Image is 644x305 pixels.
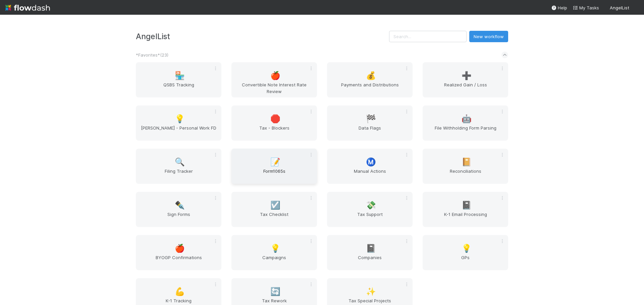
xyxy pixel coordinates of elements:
[175,158,185,166] span: 🔍
[231,235,317,270] a: 💡Campaigns
[231,149,317,184] a: 📝Form1065s
[389,31,467,42] input: Search...
[551,4,567,11] div: Help
[366,115,376,123] span: 🏁
[425,168,505,181] span: Reconciliations
[610,5,629,10] span: AngelList
[423,235,508,270] a: 💡GPs
[632,5,639,11] img: avatar_37569647-1c78-4889-accf-88c08d42a236.png
[366,158,376,166] span: Ⓜ️
[330,81,410,95] span: Payments and Distributions
[234,125,314,138] span: Tax - Blockers
[327,192,413,227] a: 💸Tax Support
[462,158,472,166] span: 📔
[234,211,314,224] span: Tax Checklist
[136,149,221,184] a: 🔍Filing Tracker
[136,105,221,141] a: 💡[PERSON_NAME] - Personal Work FD
[573,4,599,11] a: My Tasks
[425,211,505,224] span: K-1 Email Processing
[330,168,410,181] span: Manual Actions
[136,52,168,58] span: *Favorites* ( 23 )
[462,201,472,210] span: 📓
[136,235,221,270] a: 🍎BYOGP Confirmations
[270,115,280,123] span: 🛑
[270,71,280,80] span: 🍎
[270,287,280,296] span: 🔄
[330,211,410,224] span: Tax Support
[327,235,413,270] a: 📓Companies
[231,62,317,97] a: 🍎Convertible Note Interest Rate Review
[270,201,280,210] span: ☑️
[425,125,505,138] span: File Withholding Form Parsing
[423,105,508,141] a: 🤖File Withholding Form Parsing
[330,125,410,138] span: Data Flags
[136,32,389,41] h3: AngelList
[139,81,219,95] span: QSBS Tracking
[175,244,185,253] span: 🍎
[231,192,317,227] a: ☑️Tax Checklist
[462,71,472,80] span: ➕
[423,149,508,184] a: 📔Reconciliations
[139,168,219,181] span: Filing Tracker
[175,287,185,296] span: 💪
[270,244,280,253] span: 💡
[327,105,413,141] a: 🏁Data Flags
[462,115,472,123] span: 🤖
[175,115,185,123] span: 💡
[175,71,185,80] span: 🏪
[366,287,376,296] span: ✨
[327,149,413,184] a: Ⓜ️Manual Actions
[139,254,219,268] span: BYOGP Confirmations
[5,2,50,13] img: logo-inverted-e16ddd16eac7371096b0.svg
[327,62,413,97] a: 💰Payments and Distributions
[231,105,317,141] a: 🛑Tax - Blockers
[573,5,599,10] span: My Tasks
[423,62,508,97] a: ➕Realized Gain / Loss
[366,244,376,253] span: 📓
[136,62,221,97] a: 🏪QSBS Tracking
[234,254,314,268] span: Campaigns
[234,81,314,95] span: Convertible Note Interest Rate Review
[425,254,505,268] span: GPs
[366,71,376,80] span: 💰
[139,125,219,138] span: [PERSON_NAME] - Personal Work FD
[136,192,221,227] a: ✒️Sign Forms
[366,201,376,210] span: 💸
[462,244,472,253] span: 💡
[139,211,219,224] span: Sign Forms
[469,31,508,42] button: New workflow
[330,254,410,268] span: Companies
[270,158,280,166] span: 📝
[175,201,185,210] span: ✒️
[425,81,505,95] span: Realized Gain / Loss
[423,192,508,227] a: 📓K-1 Email Processing
[234,168,314,181] span: Form1065s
